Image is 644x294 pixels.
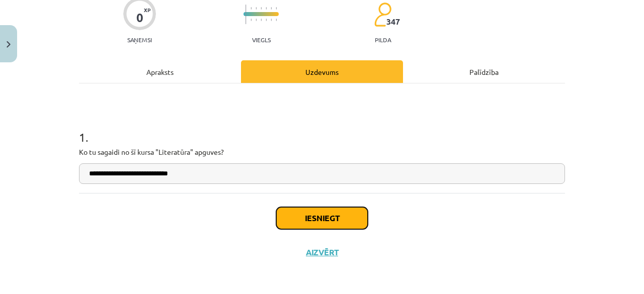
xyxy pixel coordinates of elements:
[266,19,267,21] img: icon-short-line-57e1e144782c952c97e751825c79c345078a6d821885a25fce030b3d8c18986b.svg
[374,2,391,27] img: students-c634bb4e5e11cddfef0936a35e636f08e4e9abd3cc4e673bd6f9a4125e45ecb1.svg
[241,60,403,83] div: Uzdevums
[276,19,277,21] img: icon-short-line-57e1e144782c952c97e751825c79c345078a6d821885a25fce030b3d8c18986b.svg
[256,19,257,21] img: icon-short-line-57e1e144782c952c97e751825c79c345078a6d821885a25fce030b3d8c18986b.svg
[271,19,272,21] img: icon-short-line-57e1e144782c952c97e751825c79c345078a6d821885a25fce030b3d8c18986b.svg
[252,36,271,43] p: Viegls
[136,11,143,25] div: 0
[375,36,391,43] p: pilda
[256,7,257,10] img: icon-short-line-57e1e144782c952c97e751825c79c345078a6d821885a25fce030b3d8c18986b.svg
[79,60,241,83] div: Apraksts
[251,19,252,21] img: icon-short-line-57e1e144782c952c97e751825c79c345078a6d821885a25fce030b3d8c18986b.svg
[246,5,247,24] img: icon-long-line-d9ea69661e0d244f92f715978eff75569469978d946b2353a9bb055b3ed8787d.svg
[386,17,400,26] span: 347
[251,7,252,10] img: icon-short-line-57e1e144782c952c97e751825c79c345078a6d821885a25fce030b3d8c18986b.svg
[271,7,272,10] img: icon-short-line-57e1e144782c952c97e751825c79c345078a6d821885a25fce030b3d8c18986b.svg
[403,60,565,83] div: Palīdzība
[123,36,156,43] p: Saņemsi
[79,147,565,157] p: Ko tu sagaidi no šī kursa "Literatūra" apguves?
[261,7,262,10] img: icon-short-line-57e1e144782c952c97e751825c79c345078a6d821885a25fce030b3d8c18986b.svg
[261,19,262,21] img: icon-short-line-57e1e144782c952c97e751825c79c345078a6d821885a25fce030b3d8c18986b.svg
[79,113,565,144] h1: 1 .
[276,207,368,229] button: Iesniegt
[7,41,11,48] img: icon-close-lesson-0947bae3869378f0d4975bcd49f059093ad1ed9edebbc8119c70593378902aed.svg
[276,7,277,10] img: icon-short-line-57e1e144782c952c97e751825c79c345078a6d821885a25fce030b3d8c18986b.svg
[144,7,150,13] span: XP
[266,7,267,10] img: icon-short-line-57e1e144782c952c97e751825c79c345078a6d821885a25fce030b3d8c18986b.svg
[303,247,341,257] button: Aizvērt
